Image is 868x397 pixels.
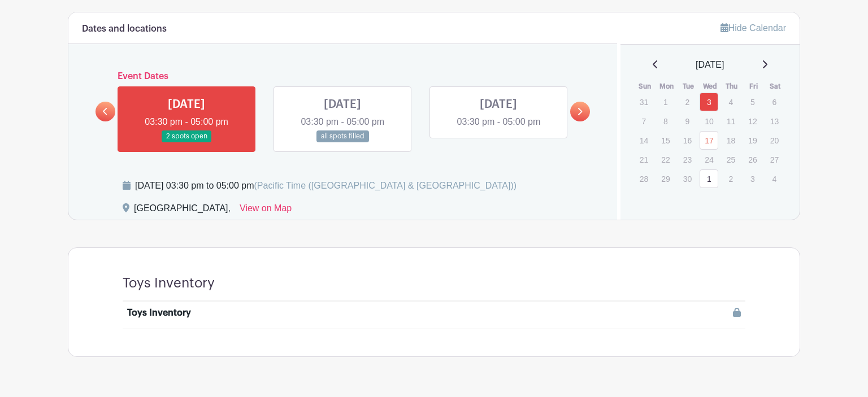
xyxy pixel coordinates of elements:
[634,81,656,92] th: Sun
[656,151,675,168] p: 22
[722,170,740,187] p: 2
[240,202,292,220] a: View on Map
[127,306,191,320] div: Toys Inventory
[635,132,653,149] p: 14
[678,93,697,111] p: 2
[722,93,740,111] p: 4
[656,132,675,149] p: 15
[743,112,762,130] p: 12
[656,93,675,111] p: 1
[721,81,743,92] th: Thu
[656,81,678,92] th: Mon
[254,181,517,190] span: (Pacific Time ([GEOGRAPHIC_DATA] & [GEOGRAPHIC_DATA]))
[722,151,740,168] p: 25
[678,81,700,92] th: Tue
[123,275,215,291] h4: Toys Inventory
[135,179,517,193] div: [DATE] 03:30 pm to 05:00 pm
[743,132,762,149] p: 19
[700,151,718,168] p: 24
[722,112,740,130] p: 11
[134,202,231,220] div: [GEOGRAPHIC_DATA],
[743,81,765,92] th: Fri
[765,151,784,168] p: 27
[765,132,784,149] p: 20
[656,170,675,187] p: 29
[722,132,740,149] p: 18
[699,81,721,92] th: Wed
[635,112,653,130] p: 7
[700,112,718,130] p: 10
[115,71,570,82] h6: Event Dates
[743,151,762,168] p: 26
[696,58,724,72] span: [DATE]
[635,93,653,111] p: 31
[635,151,653,168] p: 21
[765,93,784,111] p: 6
[678,170,697,187] p: 30
[721,23,786,33] a: Hide Calendar
[678,151,697,168] p: 23
[743,93,762,111] p: 5
[765,112,784,130] p: 13
[678,112,697,130] p: 9
[765,81,787,92] th: Sat
[678,132,697,149] p: 16
[635,170,653,187] p: 28
[700,169,718,188] a: 1
[82,24,167,34] h6: Dates and locations
[700,131,718,150] a: 17
[765,170,784,187] p: 4
[656,112,675,130] p: 8
[700,93,718,111] a: 3
[743,170,762,187] p: 3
